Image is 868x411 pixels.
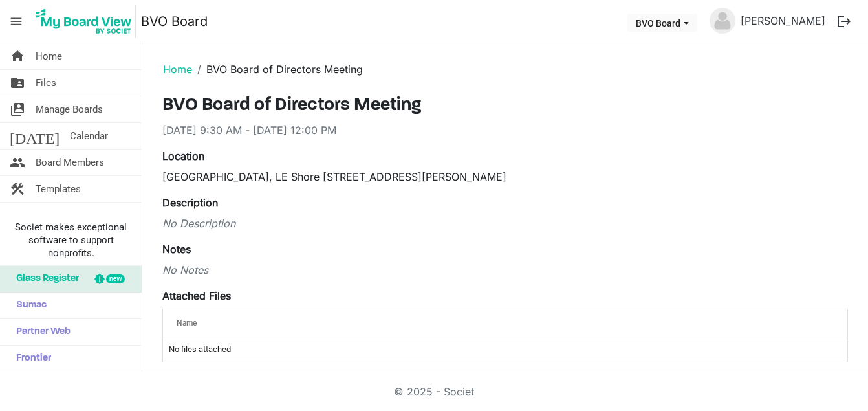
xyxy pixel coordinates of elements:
[10,150,25,175] span: people
[36,96,103,122] span: Manage Boards
[32,5,136,38] img: My Board View Logo
[36,43,62,69] span: Home
[710,8,735,34] img: no-profile-picture.svg
[830,8,858,35] button: logout
[10,176,25,202] span: construction
[177,318,197,328] span: Name
[162,122,848,138] div: [DATE] 9:30 AM - [DATE] 12:00 PM
[10,293,47,318] span: Sumac
[10,346,51,372] span: Frontier
[163,63,192,76] a: Home
[162,148,204,164] label: Location
[10,123,60,149] span: [DATE]
[394,385,474,398] a: © 2025 - Societ
[10,43,25,69] span: home
[163,337,847,362] td: No files attached
[162,241,191,257] label: Notes
[162,95,848,117] h3: BVO Board of Directors Meeting
[162,288,231,304] label: Attached Files
[36,70,56,96] span: Files
[4,9,28,34] span: menu
[10,319,71,345] span: Partner Web
[10,96,25,122] span: switch_account
[162,195,218,210] label: Description
[627,14,697,32] button: BVO Board dropdownbutton
[10,70,25,96] span: folder_shared
[70,123,108,149] span: Calendar
[106,274,125,283] div: new
[32,5,141,38] a: My Board View Logo
[36,150,104,175] span: Board Members
[162,216,848,231] div: No Description
[162,262,848,278] div: No Notes
[36,176,81,202] span: Templates
[10,266,79,292] span: Glass Register
[192,61,363,77] li: BVO Board of Directors Meeting
[162,169,848,184] div: [GEOGRAPHIC_DATA], LE Shore [STREET_ADDRESS][PERSON_NAME]
[735,8,830,34] a: [PERSON_NAME]
[141,8,208,34] a: BVO Board
[6,221,136,260] span: Societ makes exceptional software to support nonprofits.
